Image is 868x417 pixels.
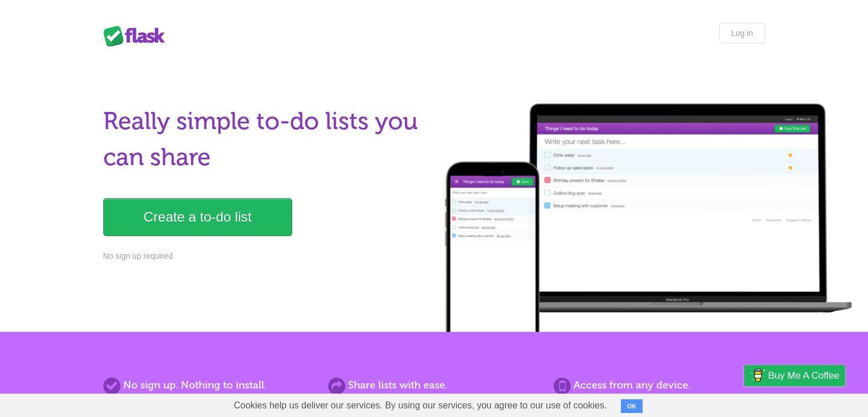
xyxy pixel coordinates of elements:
button: OK [621,399,643,413]
h2: Share lists with ease. [328,378,539,393]
p: No sign up required [103,250,427,262]
h2: Access from any device. [554,378,765,393]
img: Buy me a coffee [750,366,765,385]
span: Cookies help us deliver our services. By using our services, you agree to our use of cookies. [223,394,619,417]
h1: Really simple to-do lists you can share [103,103,427,175]
h2: No sign up. Nothing to install. [103,378,314,393]
span: Buy me a coffee [768,366,839,386]
div: Flask Lists [103,26,172,46]
a: Log in [719,23,765,43]
a: Create a to-do list [103,198,292,236]
a: Buy me a coffee [744,365,845,386]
